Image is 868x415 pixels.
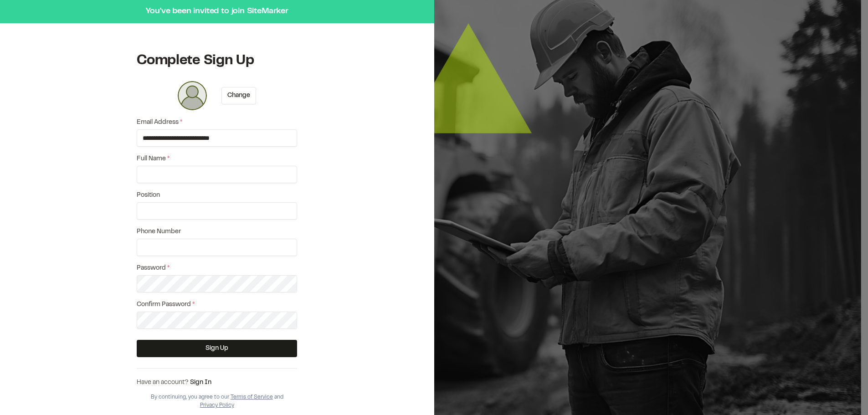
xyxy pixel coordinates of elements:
div: Have an account? [137,378,297,388]
label: Phone Number [137,227,297,237]
button: Change [221,87,256,104]
h1: Complete Sign Up [137,52,297,70]
button: Privacy Policy [200,401,234,410]
label: Position [137,190,297,200]
label: Confirm Password [137,300,297,310]
a: Sign In [190,380,211,385]
img: Profile Photo [178,81,207,110]
label: Email Address [137,118,297,128]
div: By continuing, you agree to our and [137,393,297,410]
label: Full Name [137,154,297,164]
button: Terms of Service [231,393,273,401]
div: Click or Drag and Drop to change photo [178,81,207,110]
label: Password [137,263,297,273]
button: Sign Up [137,340,297,357]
